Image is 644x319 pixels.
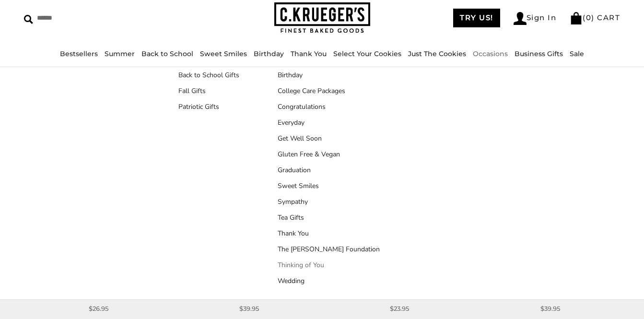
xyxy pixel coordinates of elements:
span: $26.95 [89,304,108,314]
a: Business Gifts [515,49,563,58]
a: Birthday [278,70,380,80]
input: Search [24,11,162,25]
a: Wedding [278,276,380,286]
a: College Care Packages [278,86,380,96]
img: Search [24,15,33,24]
a: Tea Gifts [278,213,380,223]
a: Gluten Free & Vegan [278,149,380,159]
a: Back to School [141,49,193,58]
a: TRY US! [453,9,500,27]
span: $23.95 [390,304,409,314]
img: C.KRUEGER'S [274,2,370,34]
a: Thinking of You [278,260,380,270]
span: $39.95 [239,304,259,314]
span: $39.95 [540,304,560,314]
a: Everyday [278,118,380,128]
a: Bestsellers [60,49,98,58]
a: Select Your Cookies [333,49,401,58]
a: Fall Gifts [178,86,239,96]
img: Account [514,12,527,25]
a: Thank You [291,49,327,58]
a: Sweet Smiles [278,181,380,191]
a: Get Well Soon [278,133,380,143]
a: Summer [105,49,135,58]
a: Happy Birthday Gift Pail - Assorted Cookies [494,282,606,300]
a: Sale [570,49,584,58]
a: Sign In [514,12,557,25]
a: Congratulations [278,102,380,112]
a: Birthday [254,49,284,58]
a: One Smart Cookie Half Dozen Sampler – Assorted Cookies [335,282,465,300]
a: Just The Cookies [408,49,466,58]
a: Patriotic Gifts [178,102,239,112]
a: Sympathy [278,197,380,207]
a: Occasions [473,49,508,58]
a: Graduation [278,165,380,175]
span: 0 [586,13,592,22]
a: Sweet Smiles Cookie Gift Box - Assorted Cookies [35,282,163,300]
a: Thank You [278,228,380,238]
a: College Care Pack Gift Pail – Cookies and Snacks [184,282,315,300]
img: Bag [570,12,583,24]
a: (0) CART [570,13,620,22]
a: Back to School Gifts [178,70,239,80]
a: Sweet Smiles [200,49,247,58]
a: The [PERSON_NAME] Foundation [278,244,380,254]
